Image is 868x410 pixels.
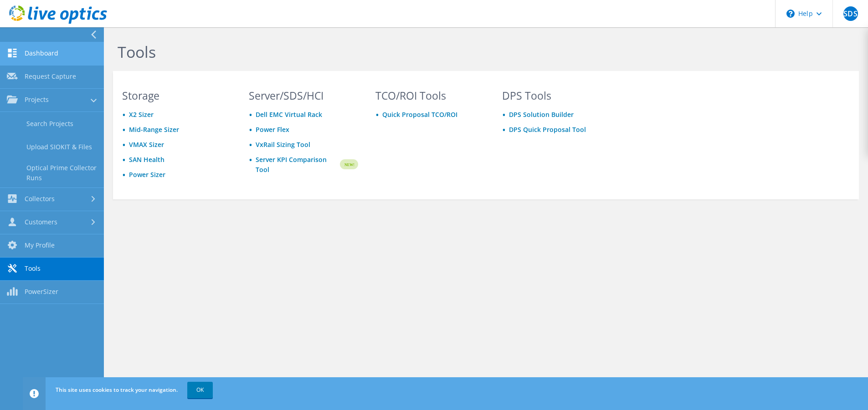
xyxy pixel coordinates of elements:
[786,10,795,18] svg: \n
[256,140,310,149] a: VxRail Sizing Tool
[129,125,179,134] a: Mid-Range Sizer
[509,125,586,134] a: DPS Quick Proposal Tool
[122,91,231,101] h3: Storage
[129,110,154,119] a: X2 Sizer
[509,110,574,119] a: DPS Solution Builder
[56,386,178,394] span: This site uses cookies to track your navigation.
[256,110,322,119] a: Dell EMC Virtual Rack
[339,154,358,175] img: new-badge.svg
[249,91,358,101] h3: Server/SDS/HCI
[256,125,289,134] a: Power Flex
[118,42,733,61] h1: Tools
[502,91,611,101] h3: DPS Tools
[187,382,213,398] a: OK
[843,6,858,21] span: SDS
[129,170,165,179] a: Power Sizer
[375,91,485,101] h3: TCO/ROI Tools
[129,140,164,149] a: VMAX Sizer
[129,155,164,164] a: SAN Health
[256,155,339,175] a: Server KPI Comparison Tool
[382,110,457,119] a: Quick Proposal TCO/ROI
